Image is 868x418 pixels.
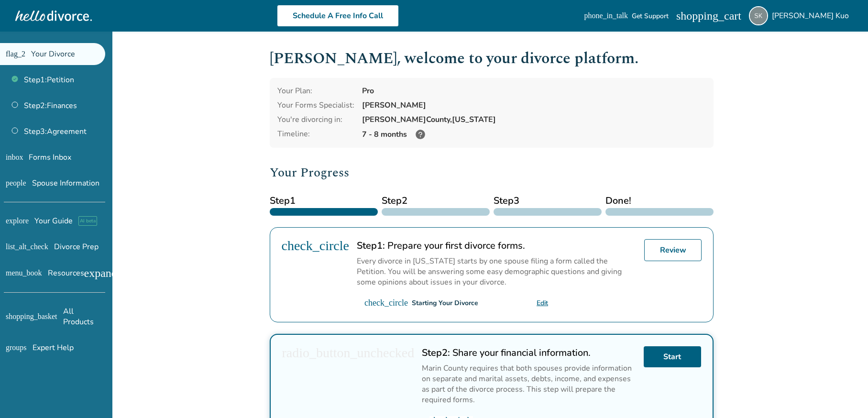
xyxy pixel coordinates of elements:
[277,86,354,96] div: Your Plan:
[282,239,349,253] span: check_circle
[412,298,478,308] div: Starting Your Divorce
[277,5,399,27] a: Schedule A Free Info Call
[644,239,702,261] a: Review
[364,298,408,307] span: check_circle
[6,179,26,187] span: people
[357,256,637,287] p: Every divorce in [US_STATE] starts by one spouse filing a form called the Petition. You will be a...
[6,268,84,278] span: Resources
[494,194,602,208] span: Step 3
[362,114,706,125] div: [PERSON_NAME] County, [US_STATE]
[422,346,636,359] h2: Share your financial information.
[277,114,354,125] div: You're divorcing in:
[282,346,415,360] span: radio_button_unchecked
[362,100,706,110] div: [PERSON_NAME]
[6,217,29,225] span: explore
[78,216,97,226] span: AI beta
[584,11,669,21] a: phone_in_talkGet Support
[6,50,25,58] span: flag_2
[537,298,548,308] a: Edit
[6,243,48,251] span: list_alt_check
[772,11,853,21] span: [PERSON_NAME] Kuo
[422,346,450,359] strong: Step 2 :
[270,194,378,208] span: Step 1
[6,269,42,277] span: menu_book
[749,6,768,25] img: stephanie.wei.kuo@gmail.com
[270,163,714,182] h2: Your Progress
[6,313,57,320] span: shopping_basket
[676,10,741,22] span: shopping_cart
[357,239,385,252] strong: Step 1 :
[644,346,701,367] a: Start
[422,363,636,405] p: Marin County requires that both spouses provide information on separate and marital assets, debts...
[362,129,706,140] div: 7 - 8 months
[6,344,27,352] span: groups
[584,12,628,20] span: phone_in_talk
[29,152,71,163] span: Forms Inbox
[277,129,354,140] div: Timeline:
[270,47,714,70] h1: [PERSON_NAME] , welcome to your divorce platform.
[362,86,706,96] div: Pro
[357,239,637,252] h2: Prepare your first divorce forms.
[605,194,714,208] span: Done!
[277,100,354,110] div: Your Forms Specialist:
[382,194,490,208] span: Step 2
[84,267,147,279] span: expand_more
[6,154,23,161] span: inbox
[632,11,669,21] span: Get Support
